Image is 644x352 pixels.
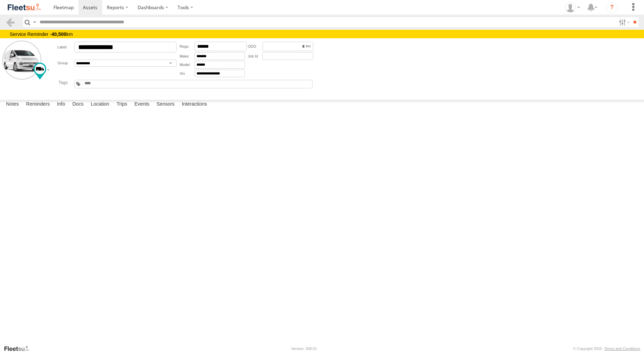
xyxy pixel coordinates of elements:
[51,31,66,37] strong: 40,500
[178,100,210,109] label: Interactions
[23,100,53,109] label: Reminders
[131,100,153,109] label: Events
[563,2,582,13] div: Peter Edwardes
[53,100,68,109] label: Info
[291,347,317,351] div: Version: 308.01
[87,100,113,109] label: Location
[573,347,640,351] div: © Copyright 2025 -
[3,100,22,109] label: Notes
[69,100,87,109] label: Docs
[153,100,178,109] label: Sensors
[113,100,131,109] label: Trips
[604,347,640,351] a: Terms and Conditions
[4,345,35,352] a: Visit our Website
[616,17,631,27] label: Search Filter Options
[33,63,46,80] div: Change Map Icon
[5,17,15,27] a: Back to previous Page
[32,17,37,27] label: Search Query
[7,3,42,12] img: fleetsu-logo-horizontal.svg
[606,2,617,13] i: ?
